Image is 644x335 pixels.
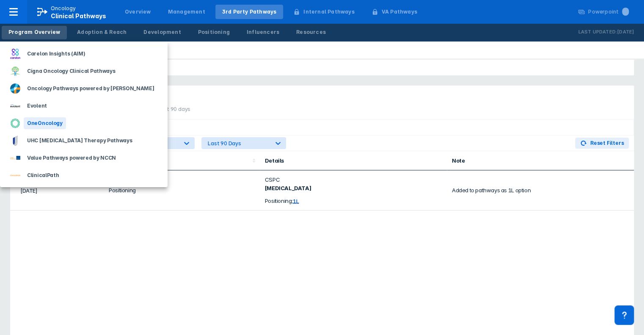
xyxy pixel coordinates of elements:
[10,156,20,160] img: value-pathways-nccn
[24,65,118,77] div: Cigna Oncology Clinical Pathways
[24,152,119,164] div: Value Pathways powered by NCCN
[24,48,88,60] div: Carelon Insights (AIM)
[614,305,634,325] div: Contact Support
[10,136,20,146] img: uhc-pathways
[24,135,136,147] div: UHC [MEDICAL_DATA] Therapy Pathways
[10,83,20,94] img: dfci-pathways
[24,169,62,181] div: ClinicalPath
[10,66,20,76] img: cigna-oncology-clinical-pathways
[24,83,157,94] div: Oncology Pathways powered by [PERSON_NAME]
[10,49,20,59] img: carelon-insights
[24,117,66,129] div: OneOncology
[10,170,20,180] img: via-oncology
[24,100,50,112] div: Evolent
[10,118,20,128] img: oneoncology
[10,101,20,111] img: new-century-health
